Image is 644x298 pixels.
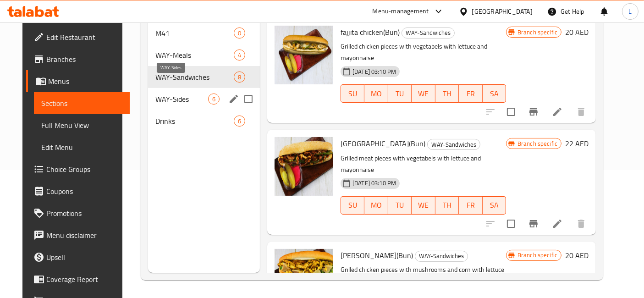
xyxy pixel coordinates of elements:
[428,139,480,150] span: WAY-Sandwiches
[26,202,130,224] a: Promotions
[209,95,219,104] span: 6
[234,29,245,38] span: 0
[155,72,234,83] span: WAY-Sandwiches
[34,136,130,158] a: Edit Menu
[388,84,412,103] button: TU
[472,6,533,17] div: [GEOGRAPHIC_DATA]
[48,76,123,87] span: Menus
[155,50,234,61] span: WAY-Meals
[234,116,245,127] div: items
[341,196,364,215] button: SU
[415,87,431,100] span: WE
[26,224,130,246] a: Menu disclaimer
[402,28,455,39] div: WAY-Sandwiches
[349,67,400,76] span: [DATE] 03:10 PM
[46,230,123,241] span: Menu disclaimer
[275,26,333,84] img: fajjita chicken(Bun)
[368,87,384,100] span: MO
[234,72,245,83] div: items
[26,26,130,48] a: Edit Restaurant
[415,251,468,261] span: WAY-Sandwiches
[402,28,454,38] span: WAY-Sandwiches
[341,84,364,103] button: SU
[459,84,482,103] button: FR
[341,264,506,287] p: Grilled chicken pieces with mushrooms and corn with lettuce and mayonnaise
[514,139,561,148] span: Branch specific
[26,246,130,268] a: Upsell
[155,94,208,105] span: WAY-Sides
[439,199,455,212] span: TH
[234,50,245,61] div: items
[349,179,400,188] span: [DATE] 03:10 PM
[373,6,429,17] div: Menu-management
[46,252,123,263] span: Upsell
[46,32,123,43] span: Edit Restaurant
[155,116,234,127] span: Drinks
[148,18,260,136] nav: Menu sections
[483,84,506,103] button: SA
[26,158,130,180] a: Choice Groups
[41,98,123,109] span: Sections
[435,196,459,215] button: TH
[552,218,563,229] a: Edit menu item
[628,6,632,17] span: L
[46,164,123,175] span: Choice Groups
[570,213,592,235] button: delete
[345,199,361,212] span: SU
[523,101,545,123] button: Branch-specific-item
[234,73,245,82] span: 8
[439,87,455,100] span: TH
[234,28,245,39] div: items
[26,268,130,290] a: Coverage Report
[26,48,130,70] a: Branches
[41,120,123,131] span: Full Menu View
[148,44,260,66] div: WAY-Meals4
[364,196,388,215] button: MO
[415,251,468,262] div: WAY-Sandwiches
[26,70,130,92] a: Menus
[41,142,123,153] span: Edit Menu
[155,28,234,39] span: M41
[388,196,412,215] button: TU
[565,249,589,262] h6: 20 AED
[275,137,333,196] img: Philadelphia(Bun)
[148,22,260,44] div: M410
[46,54,123,65] span: Branches
[412,84,435,103] button: WE
[46,186,123,197] span: Coupons
[345,87,361,100] span: SU
[26,180,130,202] a: Coupons
[341,25,400,39] span: fajjita chicken(Bun)
[227,92,241,106] button: edit
[523,213,545,235] button: Branch-specific-item
[514,28,561,37] span: Branch specific
[565,26,589,39] h6: 20 AED
[412,196,435,215] button: WE
[552,106,563,117] a: Edit menu item
[392,87,408,100] span: TU
[435,84,459,103] button: TH
[501,214,521,233] span: Select to update
[341,41,506,64] p: Grilled chicken pieces with vegetabels with lettuce and mayonnaise
[565,137,589,150] h6: 22 AED
[368,199,384,212] span: MO
[483,196,506,215] button: SA
[364,84,388,103] button: MO
[514,251,561,259] span: Branch specific
[486,199,502,212] span: SA
[341,153,506,176] p: Grilled meat pieces with vegetabels with lettuce and mayonnaise
[462,87,479,100] span: FR
[427,139,480,150] div: WAY-Sandwiches
[341,248,413,262] span: [PERSON_NAME](Bun)
[570,101,592,123] button: delete
[34,92,130,114] a: Sections
[415,199,431,212] span: WE
[234,51,245,60] span: 4
[462,199,479,212] span: FR
[46,208,123,219] span: Promotions
[501,102,521,121] span: Select to update
[234,117,245,126] span: 6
